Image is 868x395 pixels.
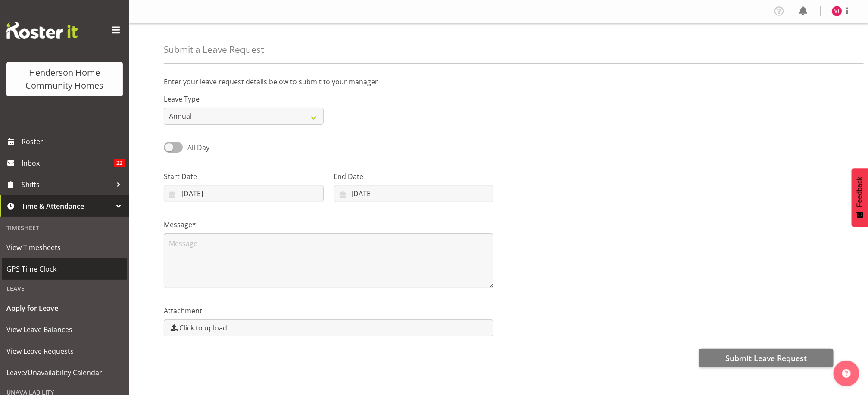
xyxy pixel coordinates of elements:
[164,45,264,55] h4: Submit a Leave Request
[2,297,127,319] a: Apply for Leave
[164,171,324,182] label: Start Date
[22,178,112,191] span: Shifts
[2,340,127,362] a: View Leave Requests
[852,168,868,227] button: Feedback - Show survey
[22,135,125,148] span: Roster
[856,177,864,207] span: Feedback
[6,22,78,39] img: Rosterit website logo
[187,143,209,152] span: All Day
[22,200,112,213] span: Time & Attendance
[164,185,324,202] input: Click to select...
[164,219,493,230] label: Message*
[6,345,123,358] span: View Leave Requests
[114,159,125,167] span: 22
[6,366,123,379] span: Leave/Unavailability Calendar
[6,302,123,315] span: Apply for Leave
[164,306,493,316] label: Attachment
[164,77,834,87] p: Enter your leave request details below to submit to your manager
[725,352,807,364] span: Submit Leave Request
[2,319,127,340] a: View Leave Balances
[15,66,114,92] div: Henderson Home Community Homes
[832,6,842,16] img: vence-ibo8543.jpg
[22,157,114,170] span: Inbox
[6,262,123,275] span: GPS Time Clock
[2,237,127,258] a: View Timesheets
[179,323,227,333] span: Click to upload
[6,241,123,254] span: View Timesheets
[2,280,127,297] div: Leave
[2,258,127,280] a: GPS Time Clock
[334,171,494,182] label: End Date
[699,349,834,367] button: Submit Leave Request
[164,94,324,104] label: Leave Type
[2,219,127,237] div: Timesheet
[2,362,127,383] a: Leave/Unavailability Calendar
[6,323,123,336] span: View Leave Balances
[842,369,851,378] img: help-xxl-2.png
[334,185,494,202] input: Click to select...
